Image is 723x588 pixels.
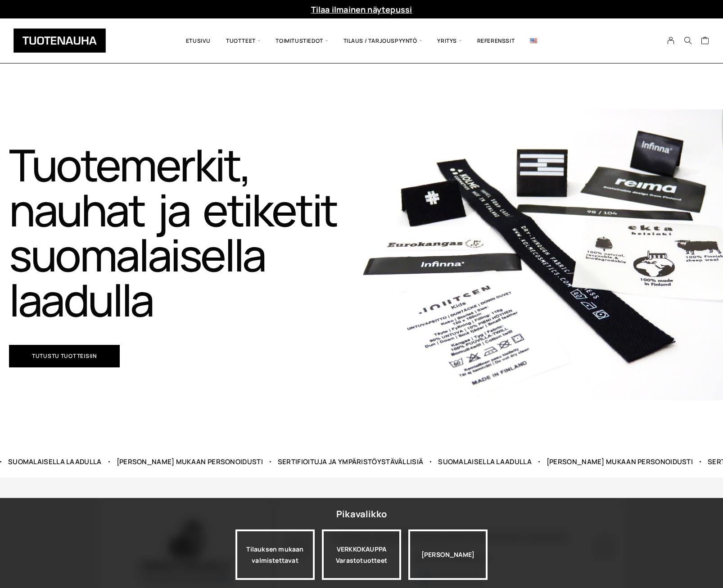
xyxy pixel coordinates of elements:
button: Search [679,36,696,45]
a: VERKKOKAUPPAVarastotuotteet [322,529,401,580]
span: Tutustu tuotteisiin [32,353,97,359]
div: Suomalaisella laadulla [438,457,532,466]
a: Etusivu [178,25,218,56]
span: Tilaus / Tarjouspyyntö [336,25,430,56]
a: Referenssit [470,25,523,56]
div: [PERSON_NAME] [408,529,488,580]
div: [PERSON_NAME] mukaan personoidusti [117,457,263,466]
div: Pikavalikko [336,506,387,522]
span: Yritys [429,25,469,56]
h1: Tuotemerkit, nauhat ja etiketit suomalaisella laadulla​ [9,142,361,322]
a: My Account [662,36,680,45]
span: Tuotteet [218,25,268,56]
div: Suomalaisella laadulla [8,457,102,466]
a: Tilauksen mukaan valmistettavat [235,529,315,580]
div: VERKKOKAUPPA Varastotuotteet [322,529,401,580]
img: Etusivu 1 [361,109,723,400]
div: [PERSON_NAME] mukaan personoidusti [547,457,693,466]
img: English [530,38,537,43]
a: Cart [701,36,709,47]
img: Tuotenauha Oy [14,28,106,53]
div: Sertifioituja ja ympäristöystävällisiä [278,457,423,466]
a: Tilaa ilmainen näytepussi [311,4,412,15]
a: Tutustu tuotteisiin [9,345,120,367]
span: Toimitustiedot [268,25,335,56]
